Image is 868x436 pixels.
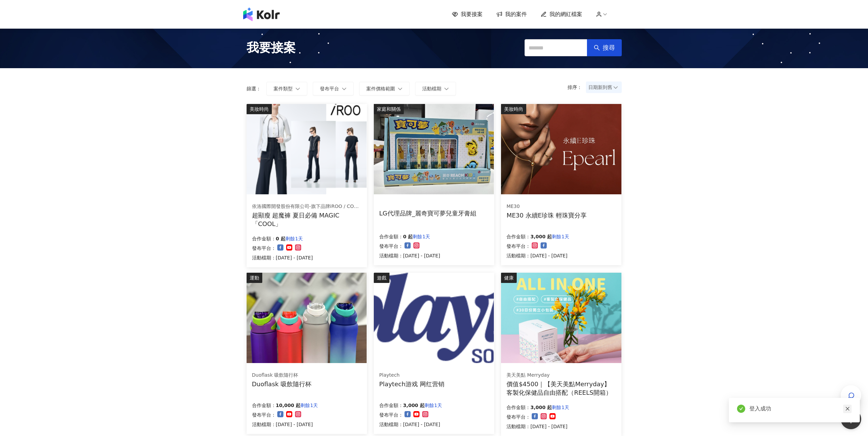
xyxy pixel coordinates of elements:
div: 運動 [247,273,262,283]
img: ONE TONE彩虹衣 [247,104,367,194]
div: Playtech [379,372,444,379]
img: logo [243,7,280,21]
div: 健康 [501,273,517,283]
p: 合作金額： [506,403,530,411]
button: 案件類型 [266,82,307,95]
p: 發布平台： [379,242,403,250]
span: 我要接案 [247,39,296,56]
p: 合作金額： [506,232,530,241]
div: ME30 永續E珍珠 輕珠寶分享 [506,211,587,220]
div: 登入成功 [749,405,852,413]
span: search [594,45,600,51]
span: 我的網紅檔案 [549,11,582,18]
img: 麗奇寶可夢兒童牙刷組 [374,104,494,194]
p: 活動檔期：[DATE] - [DATE] [252,420,318,429]
div: 遊戲 [374,273,389,283]
button: 活動檔期 [415,82,456,95]
p: 活動檔期：[DATE] - [DATE] [506,252,569,260]
img: 客製化保健食品 [501,273,621,363]
span: 發布平台 [320,86,339,91]
p: 0 起 [403,232,413,241]
p: 剩餘1天 [300,401,318,409]
img: Duoflask 吸飲隨行杯 [247,273,367,363]
p: 剩餘1天 [552,232,569,241]
p: 剩餘1天 [413,232,430,241]
p: 合作金額： [379,401,403,409]
a: 我的案件 [496,11,527,18]
div: 超顯瘦 超魔褲 夏日必備 MAGIC「COOL」 [252,211,362,228]
div: ME30 [506,203,587,210]
span: 案件價格範圍 [366,86,395,91]
p: 活動檔期：[DATE] - [DATE] [379,252,440,260]
div: 依洛國際開發股份有限公司-旗下品牌iROO / COZY PUNCH [252,203,361,210]
span: 搜尋 [603,44,615,51]
p: 篩選： [247,86,261,91]
div: Playtech游戏 网红营销 [379,380,444,388]
p: 合作金額： [252,401,276,409]
a: 我的網紅檔案 [541,11,582,18]
p: 合作金額： [379,232,403,241]
p: 3,000 起 [530,232,552,241]
span: 日期新到舊 [588,82,619,92]
p: 3,000 起 [403,401,425,409]
p: 0 起 [276,235,286,243]
div: Duoflask 吸飲隨行杯 [252,372,311,379]
p: 活動檔期：[DATE] - [DATE] [506,422,569,431]
span: 案件類型 [274,86,293,91]
p: 10,000 起 [276,401,301,409]
button: 搜尋 [587,39,622,56]
button: 發布平台 [313,82,354,95]
div: 美天美點 Merryday [506,372,616,379]
span: close [845,406,850,411]
p: 剩餘1天 [425,401,442,409]
p: 發布平台： [506,413,530,421]
p: 發布平台： [379,411,403,419]
p: 活動檔期：[DATE] - [DATE] [379,420,442,429]
p: 3,000 起 [530,403,552,411]
div: 價值$4500｜【美天美點Merryday】客製化保健品自由搭配（REELS開箱） [506,380,616,397]
div: 美妝時尚 [247,104,272,114]
span: check-circle [737,405,745,413]
span: 我要接案 [461,11,483,18]
p: 排序： [568,85,586,90]
p: 發布平台： [252,411,276,419]
p: 剩餘1天 [552,403,569,411]
p: 剩餘1天 [285,235,303,243]
p: 合作金額： [252,235,276,243]
img: ME30 永續E珍珠 系列輕珠寶 [501,104,621,194]
div: LG代理品牌_麗奇寶可夢兒童牙膏組 [379,209,476,217]
span: 我的案件 [505,11,527,18]
p: 發布平台： [252,244,276,252]
div: 美妝時尚 [501,104,526,114]
button: 案件價格範圍 [359,82,410,95]
div: Duoflask 吸飲隨行杯 [252,380,311,388]
span: 活動檔期 [422,86,441,91]
div: 家庭和關係 [374,104,404,114]
img: Playtech 网红营销 [374,273,494,363]
p: 發布平台： [506,242,530,250]
p: 活動檔期：[DATE] - [DATE] [252,254,313,262]
a: 我要接案 [452,11,483,18]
